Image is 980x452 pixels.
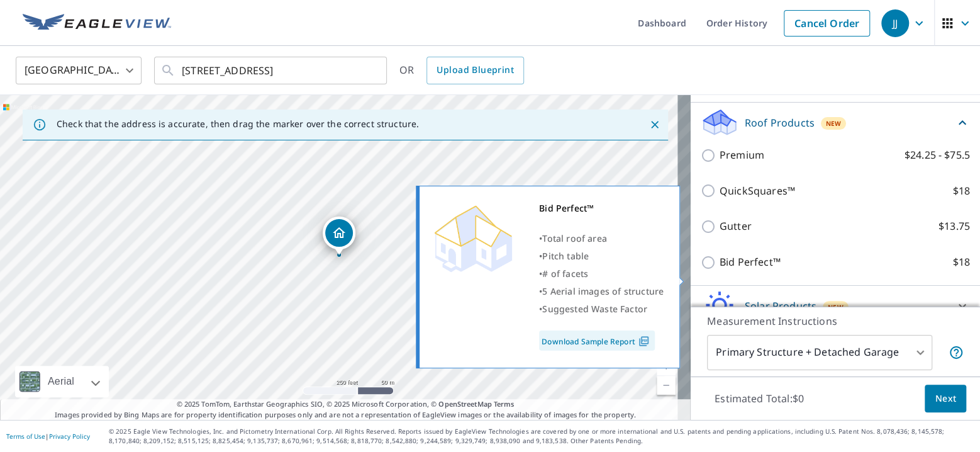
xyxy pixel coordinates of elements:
span: Total roof area [542,232,607,244]
div: • [539,230,664,247]
div: Primary Structure + Detached Garage [707,335,932,370]
p: Roof Products [745,115,815,130]
a: Upload Blueprint [426,57,523,84]
span: Your report will include the primary structure and a detached garage if one exists. [949,345,964,360]
span: New [826,118,842,128]
p: Bid Perfect™ [720,254,781,270]
span: 5 Aerial images of structure [542,285,664,297]
p: $18 [953,183,970,199]
img: Pdf Icon [635,336,652,347]
div: Dropped pin, building 1, Residential property, 1323 S Yale Ave Arlington Heights, IL 60005 [323,217,355,256]
div: • [539,283,664,300]
span: Pitch table [542,250,589,262]
p: Estimated Total: $0 [704,385,814,412]
span: # of facets [542,268,588,280]
span: Next [935,391,956,407]
p: Premium [720,147,764,163]
a: Terms of Use [6,432,45,441]
p: $24.25 - $75.5 [905,147,970,163]
div: • [539,247,664,265]
p: QuickSquares™ [720,183,795,199]
div: • [539,265,664,283]
span: Suggested Waste Factor [542,303,647,315]
p: Gutter [720,218,752,234]
div: Aerial [44,366,78,397]
p: $18 [953,254,970,270]
p: © 2025 Eagle View Technologies, Inc. and Pictometry International Corp. All Rights Reserved. Repo... [109,427,974,446]
a: OpenStreetMap [438,399,491,409]
div: Bid Perfect™ [539,200,664,217]
p: | [6,432,90,440]
div: OR [399,57,524,84]
span: Upload Blueprint [437,62,513,78]
img: Premium [429,200,517,275]
div: Solar ProductsNew [701,291,970,321]
button: Next [925,385,966,413]
div: [GEOGRAPHIC_DATA] [16,53,142,88]
p: Measurement Instructions [707,314,964,329]
p: $13.75 [938,218,970,234]
span: © 2025 TomTom, Earthstar Geographics SIO, © 2025 Microsoft Corporation, © [177,399,515,410]
input: Search by address or latitude-longitude [182,53,361,88]
a: Download Sample Report [539,331,655,351]
a: Terms [494,399,515,409]
img: EV Logo [23,14,171,33]
p: Check that the address is accurate, then drag the marker over the correct structure. [57,118,419,130]
a: Cancel Order [784,10,870,37]
div: JJ [881,9,909,37]
a: Current Level 17, Zoom Out [657,376,676,395]
button: Close [647,116,663,133]
p: Solar Products [745,298,816,314]
a: Privacy Policy [49,432,90,441]
div: Aerial [15,366,109,397]
span: New [828,302,844,312]
div: • [539,300,664,318]
div: Roof ProductsNew [701,108,970,137]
